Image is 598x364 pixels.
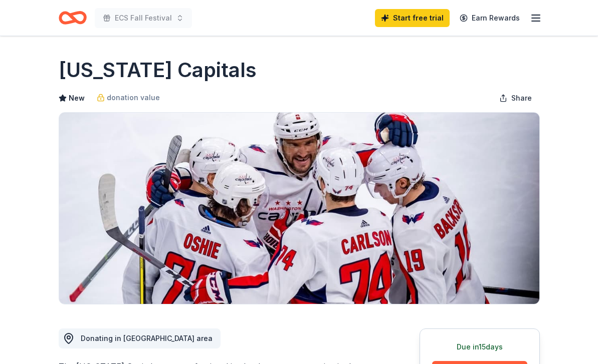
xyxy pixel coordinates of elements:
[107,92,160,104] span: donation value
[59,6,87,30] a: Home
[95,8,192,28] button: ECS Fall Festival
[375,9,450,27] a: Start free trial
[59,113,539,304] img: Image for Washington Capitals
[432,341,527,353] div: Due in 15 days
[454,9,526,27] a: Earn Rewards
[97,92,160,104] a: donation value
[115,12,172,24] span: ECS Fall Festival
[491,88,540,108] button: Share
[69,92,85,104] span: New
[81,334,213,342] span: Donating in [GEOGRAPHIC_DATA] area
[511,92,532,104] span: Share
[59,56,257,84] h1: [US_STATE] Capitals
